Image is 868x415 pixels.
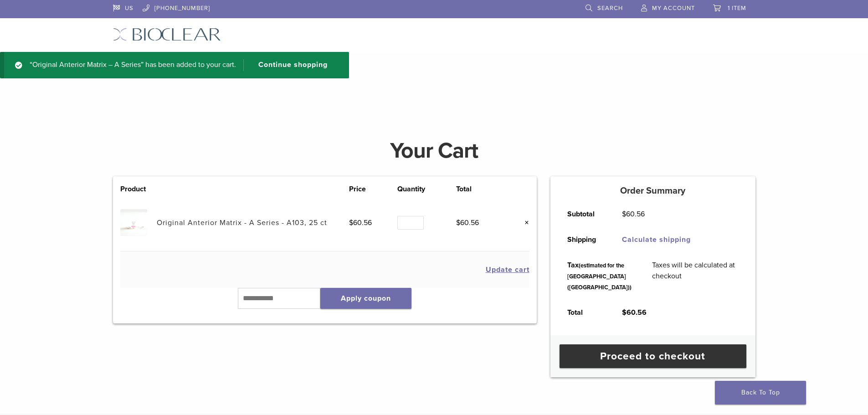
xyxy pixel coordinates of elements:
[349,218,353,227] span: $
[397,184,456,195] th: Quantity
[456,218,479,227] bdi: 60.56
[120,184,157,195] th: Product
[652,5,695,12] span: My Account
[642,252,749,300] td: Taxes will be calculated at checkout
[518,217,529,229] a: Remove this item
[557,252,642,300] th: Tax
[349,184,397,195] th: Price
[622,308,647,317] bdi: 60.56
[456,184,504,195] th: Total
[320,288,411,309] button: Apply coupon
[157,218,327,227] a: Original Anterior Matrix - A Series - A103, 25 ct
[622,210,645,219] bdi: 60.56
[349,218,372,227] bdi: 60.56
[113,28,221,41] img: Bioclear
[557,201,612,227] th: Subtotal
[715,381,806,405] a: Back To Top
[557,300,612,325] th: Total
[557,227,612,252] th: Shipping
[622,235,691,244] a: Calculate shipping
[120,209,147,236] img: Original Anterior Matrix - A Series - A103, 25 ct
[486,266,529,273] button: Update cart
[567,262,632,291] small: (estimated for the [GEOGRAPHIC_DATA] ([GEOGRAPHIC_DATA]))
[622,210,626,219] span: $
[550,185,755,196] h5: Order Summary
[106,140,762,162] h1: Your Cart
[243,59,334,71] a: Continue shopping
[597,5,623,12] span: Search
[622,308,627,317] span: $
[456,218,460,227] span: $
[560,344,746,368] a: Proceed to checkout
[728,5,746,12] span: 1 item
